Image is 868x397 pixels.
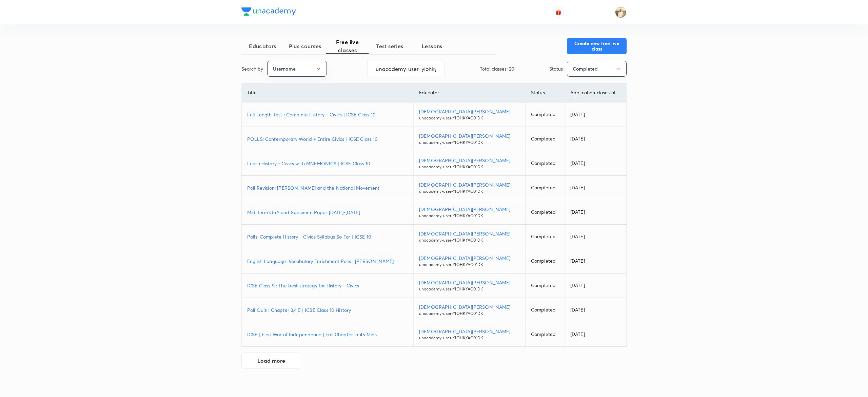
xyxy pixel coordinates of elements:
td: Completed [525,102,565,127]
td: [DATE] [565,176,626,200]
td: [DATE] [565,151,626,176]
a: [DEMOGRAPHIC_DATA][PERSON_NAME]unacademy-user-YIOHKYAC01DK [419,206,520,219]
a: [DEMOGRAPHIC_DATA][PERSON_NAME]unacademy-user-YIOHKYAC01DK [419,303,520,317]
td: Completed [525,298,565,322]
p: [DEMOGRAPHIC_DATA][PERSON_NAME] [419,108,520,115]
p: unacademy-user-YIOHKYAC01DK [419,335,520,341]
a: [DEMOGRAPHIC_DATA][PERSON_NAME]unacademy-user-YIOHKYAC01DK [419,230,520,243]
p: unacademy-user-YIOHKYAC01DK [419,213,520,219]
td: [DATE] [565,322,626,347]
a: Polls: Complete History - Civics Syllabus So Far | ICSE 10 [247,233,408,240]
p: [DEMOGRAPHIC_DATA][PERSON_NAME] [419,328,520,335]
span: Educators [241,42,284,50]
a: [DEMOGRAPHIC_DATA][PERSON_NAME]unacademy-user-YIOHKYAC01DK [419,254,520,268]
td: Completed [525,322,565,347]
td: Completed [525,225,565,249]
p: [DEMOGRAPHIC_DATA][PERSON_NAME] [419,254,520,262]
span: Test series [369,42,411,50]
td: Completed [525,176,565,200]
p: [DEMOGRAPHIC_DATA][PERSON_NAME] [419,157,520,164]
p: unacademy-user-YIOHKYAC01DK [419,262,520,268]
p: unacademy-user-YIOHKYAC01DK [419,115,520,121]
a: Poll Revision: [PERSON_NAME] and the National Movement [247,184,408,191]
a: English Language: Vocabulary Enrichment Polls | [PERSON_NAME] [247,258,408,265]
span: Plus courses [284,42,326,50]
p: unacademy-user-YIOHKYAC01DK [419,310,520,317]
a: Poll Quiz : Chapter 3,4,5 | ICSE Class 10 History [247,306,408,314]
p: [DEMOGRAPHIC_DATA][PERSON_NAME] [419,206,520,213]
td: Completed [525,249,565,273]
input: Search... [368,60,444,77]
p: [DEMOGRAPHIC_DATA][PERSON_NAME] [419,181,520,188]
td: Completed [525,273,565,298]
td: Completed [525,200,565,225]
p: unacademy-user-YIOHKYAC01DK [419,286,520,292]
p: unacademy-user-YIOHKYAC01DK [419,164,520,170]
span: Free live classes [326,38,369,54]
p: Search by [241,65,263,72]
button: Load more [241,353,301,369]
p: unacademy-user-YIOHKYAC01DK [419,188,520,194]
p: unacademy-user-YIOHKYAC01DK [419,139,520,146]
td: [DATE] [565,249,626,273]
p: [DEMOGRAPHIC_DATA][PERSON_NAME] [419,279,520,286]
img: Chandrakant Deshmukh [615,6,627,18]
th: Status [525,83,565,102]
button: avatar [553,7,564,18]
a: [DEMOGRAPHIC_DATA][PERSON_NAME]unacademy-user-YIOHKYAC01DK [419,279,520,292]
p: Status [549,65,563,72]
td: [DATE] [565,225,626,249]
a: [DEMOGRAPHIC_DATA][PERSON_NAME]unacademy-user-YIOHKYAC01DK [419,328,520,341]
th: Title [242,83,413,102]
span: Lessons [411,42,453,50]
button: Create new free live class [567,38,627,54]
a: [DEMOGRAPHIC_DATA][PERSON_NAME]unacademy-user-YIOHKYAC01DK [419,157,520,170]
th: Application closes at [565,83,626,102]
p: Total classes: 20 [480,65,514,72]
td: [DATE] [565,273,626,298]
td: Completed [525,127,565,151]
th: Educator [413,83,525,102]
td: [DATE] [565,200,626,225]
a: Full Length Test : Complete History - Civics | ICSE Class 10 [247,111,408,118]
button: Username [267,61,327,77]
a: Mid Term QnA and Specimen Paper [DATE]-[DATE] [247,209,408,216]
td: [DATE] [565,127,626,151]
a: POLLS: Contemporary World + Entire Civics | ICSE Class 10 [247,135,408,143]
a: [DEMOGRAPHIC_DATA][PERSON_NAME]unacademy-user-YIOHKYAC01DK [419,132,520,146]
img: Company Logo [241,7,296,16]
td: [DATE] [565,102,626,127]
p: [DEMOGRAPHIC_DATA][PERSON_NAME] [419,303,520,310]
p: [DEMOGRAPHIC_DATA][PERSON_NAME] [419,230,520,237]
button: Completed [567,61,627,77]
a: [DEMOGRAPHIC_DATA][PERSON_NAME]unacademy-user-YIOHKYAC01DK [419,108,520,121]
img: avatar [555,9,561,15]
a: Learn History - Civics with MNEMONICS | ICSE Class 10 [247,160,408,167]
a: ICSE | First War of Independence | Full Chapter in 45 Mins [247,331,408,338]
p: unacademy-user-YIOHKYAC01DK [419,237,520,243]
a: ICSE Class 9 : The best strategy for History - Civics [247,282,408,289]
td: Completed [525,151,565,176]
a: [DEMOGRAPHIC_DATA][PERSON_NAME]unacademy-user-YIOHKYAC01DK [419,181,520,194]
a: Company Logo [241,7,296,17]
p: [DEMOGRAPHIC_DATA][PERSON_NAME] [419,132,520,139]
td: [DATE] [565,298,626,322]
